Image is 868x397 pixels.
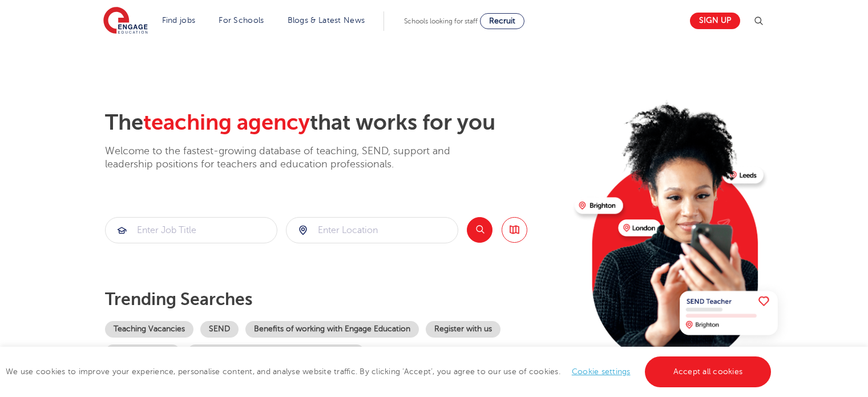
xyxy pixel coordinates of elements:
[645,356,772,387] a: Accept all cookies
[572,367,631,376] a: Cookie settings
[426,321,500,338] a: Register with us
[105,217,277,243] div: Submit
[105,110,566,136] h2: The that works for you
[245,321,419,338] a: Benefits of working with Engage Education
[105,145,482,171] p: Welcome to the fastest-growing database of teaching, SEND, support and leadership positions for t...
[286,218,458,243] input: Submit
[187,344,365,361] a: Our coverage across [GEOGRAPHIC_DATA]
[106,218,277,243] input: Submit
[105,344,180,361] a: Become a tutor
[143,110,310,135] span: teaching agency
[162,16,196,25] a: Find jobs
[489,17,515,25] span: Recruit
[404,17,478,25] span: Schools looking for staff
[286,217,458,243] div: Submit
[219,16,264,25] a: For Schools
[288,16,365,25] a: Blogs & Latest News
[480,13,524,29] a: Recruit
[467,217,492,243] button: Search
[690,13,740,29] a: Sign up
[105,321,193,338] a: Teaching Vacancies
[6,367,774,376] span: We use cookies to improve your experience, personalise content, and analyse website traffic. By c...
[200,321,239,338] a: SEND
[103,7,148,35] img: Engage Education
[105,289,566,310] p: Trending searches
